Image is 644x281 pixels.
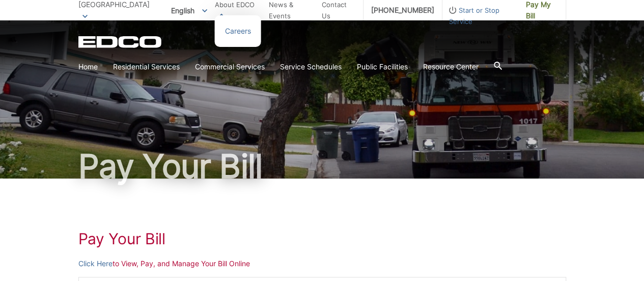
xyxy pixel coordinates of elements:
h1: Pay Your Bill [78,229,566,248]
h1: Pay Your Bill [78,150,566,183]
a: Home [78,61,98,72]
a: Click Here [78,258,113,269]
a: Careers [225,25,251,37]
a: Resource Center [423,61,479,72]
a: Public Facilities [357,61,408,72]
a: Service Schedules [280,61,342,72]
a: EDCD logo. Return to the homepage. [78,36,163,48]
a: Residential Services [113,61,180,72]
a: Commercial Services [195,61,265,72]
p: to View, Pay, and Manage Your Bill Online [78,258,566,269]
span: English [163,2,215,19]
